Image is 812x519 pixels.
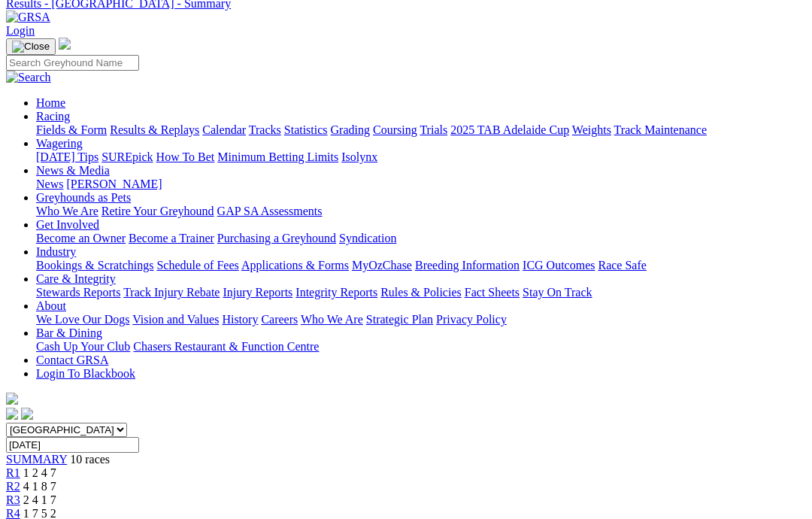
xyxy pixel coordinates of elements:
a: Breeding Information [415,259,520,272]
a: Minimum Betting Limits [217,150,338,163]
a: Careers [261,313,298,326]
a: Become a Trainer [129,232,214,244]
div: Get Involved [36,232,806,245]
a: Fields & Form [36,123,107,136]
img: twitter.svg [21,408,33,420]
div: About [36,313,806,326]
a: Racing [36,110,70,123]
input: Search [6,55,139,71]
a: R3 [6,493,20,506]
img: logo-grsa-white.png [6,393,18,405]
span: 1 2 4 7 [23,466,56,479]
a: Schedule of Fees [156,259,238,272]
a: Race Safe [598,259,646,272]
img: facebook.svg [6,408,18,420]
a: Chasers Restaurant & Function Centre [133,340,319,353]
a: We Love Our Dogs [36,313,129,326]
a: Trials [420,123,447,136]
img: Search [6,71,51,84]
a: Isolynx [341,150,377,163]
a: Industry [36,245,76,258]
a: Retire Your Greyhound [101,205,214,217]
div: Industry [36,259,806,272]
a: Grading [331,123,370,136]
a: Track Maintenance [614,123,707,136]
a: Get Involved [36,218,99,231]
div: Racing [36,123,806,137]
a: How To Bet [156,150,215,163]
a: Fact Sheets [465,286,520,299]
a: About [36,299,66,312]
img: GRSA [6,11,50,24]
a: Home [36,96,65,109]
input: Select date [6,437,139,453]
a: Rules & Policies [380,286,462,299]
a: Wagering [36,137,83,150]
img: Close [12,41,50,53]
a: ICG Outcomes [523,259,595,272]
a: MyOzChase [352,259,412,272]
a: 2025 TAB Adelaide Cup [450,123,569,136]
a: Syndication [339,232,396,244]
a: Applications & Forms [241,259,349,272]
a: Integrity Reports [295,286,377,299]
a: Vision and Values [132,313,219,326]
a: Contact GRSA [36,354,108,366]
a: Results & Replays [110,123,199,136]
a: SUMMARY [6,453,67,466]
a: Track Injury Rebate [123,286,220,299]
a: Stay On Track [523,286,592,299]
a: Become an Owner [36,232,126,244]
a: Bookings & Scratchings [36,259,153,272]
a: Weights [572,123,611,136]
a: [DATE] Tips [36,150,98,163]
a: Calendar [202,123,246,136]
img: logo-grsa-white.png [59,38,71,50]
a: Login To Blackbook [36,367,135,380]
div: Wagering [36,150,806,164]
div: Care & Integrity [36,286,806,299]
div: News & Media [36,178,806,191]
a: Greyhounds as Pets [36,191,131,204]
a: News [36,178,63,190]
a: R1 [6,466,20,479]
a: Who We Are [36,205,98,217]
div: Bar & Dining [36,340,806,354]
a: Privacy Policy [436,313,507,326]
a: GAP SA Assessments [217,205,323,217]
a: News & Media [36,164,110,177]
a: Statistics [284,123,328,136]
span: 10 races [70,453,110,466]
a: Tracks [249,123,281,136]
a: Purchasing a Greyhound [217,232,336,244]
a: Cash Up Your Club [36,340,130,353]
a: Who We Are [301,313,363,326]
div: Greyhounds as Pets [36,205,806,218]
a: R2 [6,480,20,493]
a: Care & Integrity [36,272,116,285]
a: Injury Reports [223,286,292,299]
span: 4 1 8 7 [23,480,56,493]
a: Strategic Plan [366,313,433,326]
span: 2 4 1 7 [23,493,56,506]
a: Bar & Dining [36,326,102,339]
a: Coursing [373,123,417,136]
a: Stewards Reports [36,286,120,299]
a: Login [6,24,35,37]
a: [PERSON_NAME] [66,178,162,190]
a: SUREpick [101,150,153,163]
button: Toggle navigation [6,38,56,55]
a: History [222,313,258,326]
